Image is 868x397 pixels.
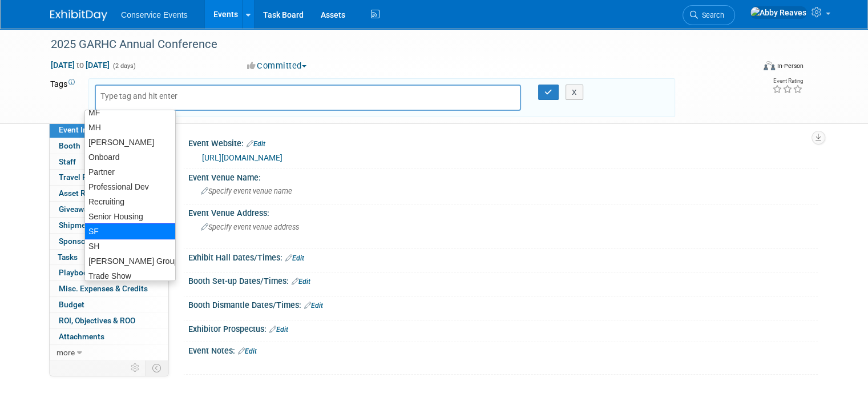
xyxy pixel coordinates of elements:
span: Travel Reservations [59,173,128,182]
div: Recruiting [85,194,175,209]
td: Tags [50,78,78,117]
div: [PERSON_NAME] [85,135,175,150]
a: Asset Reservations [50,186,168,201]
div: Professional Dev [85,179,175,194]
span: Misc. Expenses & Credits [59,284,148,293]
a: Booth [50,138,168,154]
a: Edit [285,254,304,262]
div: MF [85,105,175,120]
a: [URL][DOMAIN_NAME] [202,153,282,162]
div: In-Person [777,62,804,70]
a: ROI, Objectives & ROO [50,313,168,328]
div: Event Notes: [188,342,818,357]
a: Edit [269,326,288,334]
span: Specify event venue address [201,223,299,231]
span: more [56,348,75,357]
div: MH [85,120,175,135]
a: Edit [247,140,265,148]
div: Booth Set-up Dates/Times: [188,272,818,287]
span: Booth not reserved yet [83,141,94,150]
span: ROI, Objectives & ROO [59,316,135,325]
span: Sponsorships [59,236,108,246]
span: Playbook [59,268,92,277]
span: Conservice Events [121,10,188,19]
span: Tasks [58,252,78,262]
a: Event Information [50,122,168,138]
a: Search [683,5,735,25]
img: Format-Inperson.png [764,61,775,70]
a: Budget [50,297,168,312]
a: Sponsorships [50,234,168,249]
div: Event Website: [188,135,818,150]
button: X [566,85,583,101]
span: (2 days) [112,62,136,70]
a: Travel Reservations [50,170,168,185]
span: Giveaways [59,204,96,214]
div: SH [85,239,175,254]
span: Asset Reservations [59,189,127,198]
span: Attachments [59,332,104,341]
div: Event Venue Address: [188,204,818,219]
span: Staff [59,157,76,166]
div: Trade Show [85,268,175,283]
a: Shipments [50,218,168,233]
div: Partner [85,165,175,179]
div: 2025 GARHC Annual Conference [47,34,740,55]
span: to [75,61,86,70]
a: Staff [50,154,168,170]
div: [PERSON_NAME] Group [85,254,175,268]
span: Event Information [59,125,123,134]
a: more [50,345,168,360]
a: Edit [304,302,323,310]
button: Committed [243,60,311,72]
div: Exhibit Hall Dates/Times: [188,249,818,264]
td: Personalize Event Tab Strip [126,360,146,375]
a: Edit [292,278,310,286]
span: Search [698,11,724,19]
div: Booth Dismantle Dates/Times: [188,296,818,311]
a: Misc. Expenses & Credits [50,281,168,296]
a: Tasks [50,250,168,265]
div: Event Rating [772,78,803,84]
img: ExhibitDay [50,10,107,21]
div: Event Venue Name: [188,169,818,183]
span: Booth [59,141,94,150]
div: Exhibitor Prospectus: [188,320,818,335]
img: Abby Reaves [750,6,807,19]
span: Budget [59,300,84,309]
div: Event Format [692,59,804,77]
a: Playbook [50,265,168,280]
div: SF [84,223,176,239]
span: Shipments [59,220,97,230]
input: Type tag and hit enter [100,90,192,102]
a: Edit [238,347,257,355]
span: [DATE] [DATE] [50,60,110,70]
a: Attachments [50,329,168,344]
a: Giveaways [50,202,168,217]
div: Senior Housing [85,209,175,224]
td: Toggle Event Tabs [146,360,169,375]
div: Onboard [85,150,175,165]
span: Specify event venue name [201,187,292,195]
